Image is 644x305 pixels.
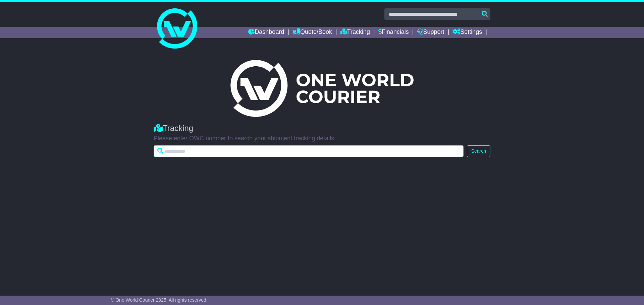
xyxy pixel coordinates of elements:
a: Financials [378,27,409,38]
div: Tracking [154,124,490,133]
a: Settings [452,27,482,38]
p: Please enter OWC number to search your shipment tracking details. [154,135,490,142]
a: Quote/Book [292,27,332,38]
span: © One World Courier 2025. All rights reserved. [111,297,208,303]
a: Support [417,27,444,38]
a: Dashboard [248,27,284,38]
button: Search [467,145,490,157]
a: Tracking [340,27,370,38]
img: Light [230,60,414,117]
